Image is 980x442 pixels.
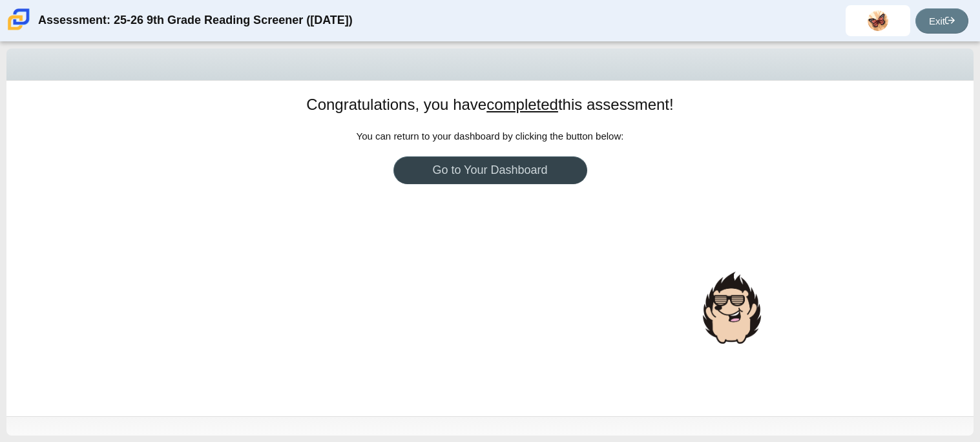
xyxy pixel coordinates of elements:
img: laurelyz.crespomol.M82hzc [868,10,888,31]
div: Assessment: 25-26 9th Grade Reading Screener ([DATE]) [38,5,353,36]
u: completed [486,96,558,113]
a: Go to Your Dashboard [393,156,587,184]
img: Carmen School of Science & Technology [5,6,32,33]
a: Carmen School of Science & Technology [5,24,32,35]
span: You can return to your dashboard by clicking the button below: [357,131,624,142]
a: Exit [915,8,968,34]
h1: Congratulations, you have this assessment! [306,94,673,116]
